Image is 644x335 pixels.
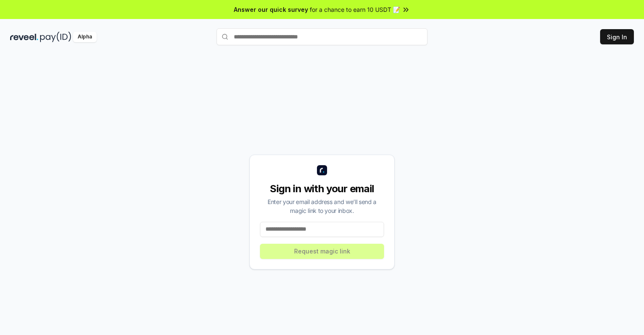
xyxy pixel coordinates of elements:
[73,32,97,42] div: Alpha
[317,165,327,175] img: logo_small
[600,29,634,44] button: Sign In
[40,32,71,42] img: pay_id
[10,32,38,42] img: reveel_dark
[234,5,308,14] span: Answer our quick survey
[310,5,400,14] span: for a chance to earn 10 USDT 📝
[260,197,384,215] div: Enter your email address and we’ll send a magic link to your inbox.
[260,182,384,196] div: Sign in with your email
